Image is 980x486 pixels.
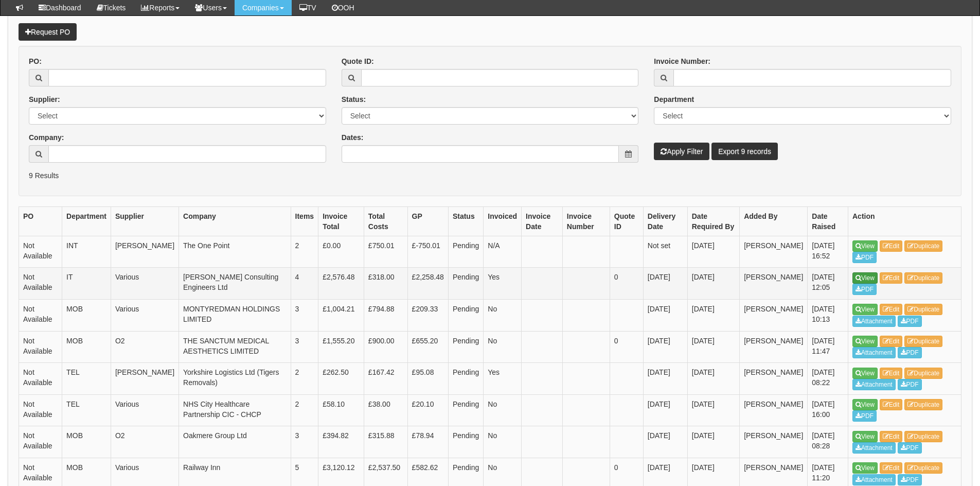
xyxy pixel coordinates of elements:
td: Yes [484,363,522,395]
td: No [484,331,522,363]
th: Invoiced [484,206,522,236]
th: Company [179,206,291,236]
td: 2 [291,236,318,268]
td: Not Available [19,300,62,332]
td: [DATE] 16:00 [808,394,848,426]
a: Duplicate [904,336,942,347]
td: 0 [610,268,643,300]
td: [PERSON_NAME] [111,236,179,268]
th: Department [62,206,111,236]
td: MONTYREDMAN HOLDINGS LIMITED [179,300,291,332]
td: £0.00 [318,236,364,268]
a: View [852,399,878,410]
label: Department [654,94,694,105]
td: [PERSON_NAME] [740,331,808,363]
a: Duplicate [904,399,942,410]
a: Edit [880,336,903,347]
a: Attachment [852,347,896,358]
a: PDF [852,410,877,422]
a: Duplicate [904,272,942,284]
label: Quote ID: [342,56,374,66]
td: [DATE] [687,300,739,332]
th: Quote ID [610,206,643,236]
td: £315.88 [364,426,407,458]
td: [PERSON_NAME] [740,268,808,300]
td: Pending [448,394,483,426]
button: Apply Filter [654,143,709,160]
td: [DATE] [687,394,739,426]
th: Status [448,206,483,236]
td: NHS City Healthcare Partnership CIC - CHCP [179,394,291,426]
td: [PERSON_NAME] [740,426,808,458]
td: £900.00 [364,331,407,363]
td: Pending [448,363,483,395]
td: £318.00 [364,268,407,300]
td: £655.20 [407,331,448,363]
td: [DATE] 11:47 [808,331,848,363]
td: Pending [448,300,483,332]
td: Yes [484,268,522,300]
th: Action [848,206,961,236]
td: £95.08 [407,363,448,395]
th: Added By [740,206,808,236]
td: £394.82 [318,426,364,458]
td: [DATE] 10:13 [808,300,848,332]
td: N/A [484,236,522,268]
th: Date Required By [687,206,739,236]
td: [DATE] 12:05 [808,268,848,300]
a: Attachment [852,316,896,327]
a: PDF [898,347,922,358]
td: Not Available [19,331,62,363]
a: View [852,336,878,347]
th: Items [291,206,318,236]
th: Total Costs [364,206,407,236]
td: £1,555.20 [318,331,364,363]
td: Pending [448,331,483,363]
td: 3 [291,300,318,332]
td: [DATE] [643,300,687,332]
a: Duplicate [904,304,942,315]
td: No [484,300,522,332]
td: 4 [291,268,318,300]
a: PDF [898,442,922,454]
a: Edit [880,399,903,410]
p: 9 Results [29,170,951,181]
a: Duplicate [904,368,942,379]
td: Various [111,394,179,426]
td: 2 [291,394,318,426]
a: Edit [880,368,903,379]
td: £-750.01 [407,236,448,268]
td: [DATE] 16:52 [808,236,848,268]
td: 0 [610,331,643,363]
label: PO: [29,56,42,66]
th: Delivery Date [643,206,687,236]
a: Edit [880,462,903,474]
label: Company: [29,132,64,143]
td: £58.10 [318,394,364,426]
td: No [484,426,522,458]
td: Not Available [19,394,62,426]
th: Invoice Number [562,206,610,236]
td: [DATE] [687,268,739,300]
td: £78.94 [407,426,448,458]
a: PDF [898,474,922,485]
th: Supplier [111,206,179,236]
label: Invoice Number: [654,56,710,66]
td: MOB [62,426,111,458]
label: Status: [342,94,366,105]
th: GP [407,206,448,236]
a: View [852,462,878,474]
a: View [852,272,878,284]
td: £262.50 [318,363,364,395]
td: TEL [62,394,111,426]
a: Edit [880,240,903,252]
th: Invoice Date [522,206,563,236]
a: Request PO [19,23,77,41]
td: [PERSON_NAME] [740,300,808,332]
th: Invoice Total [318,206,364,236]
a: PDF [852,284,877,295]
td: £38.00 [364,394,407,426]
td: O2 [111,331,179,363]
td: 2 [291,363,318,395]
label: Dates: [342,132,364,143]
